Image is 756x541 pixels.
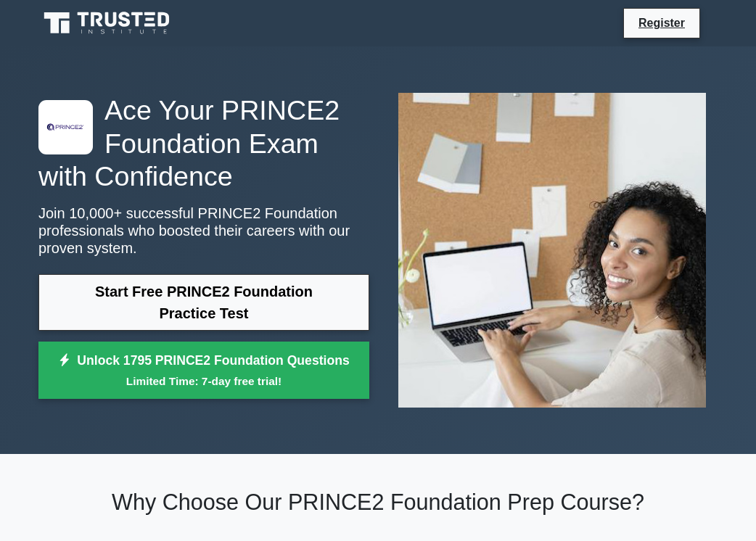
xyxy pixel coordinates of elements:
h2: Why Choose Our PRINCE2 Foundation Prep Course? [38,489,718,516]
a: Start Free PRINCE2 Foundation Practice Test [38,274,369,331]
a: Register [630,14,694,32]
a: Unlock 1795 PRINCE2 Foundation QuestionsLimited Time: 7-day free trial! [38,342,369,400]
small: Limited Time: 7-day free trial! [57,373,351,389]
p: Join 10,000+ successful PRINCE2 Foundation professionals who boosted their careers with our prove... [38,205,369,257]
h1: Ace Your PRINCE2 Foundation Exam with Confidence [38,94,369,192]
